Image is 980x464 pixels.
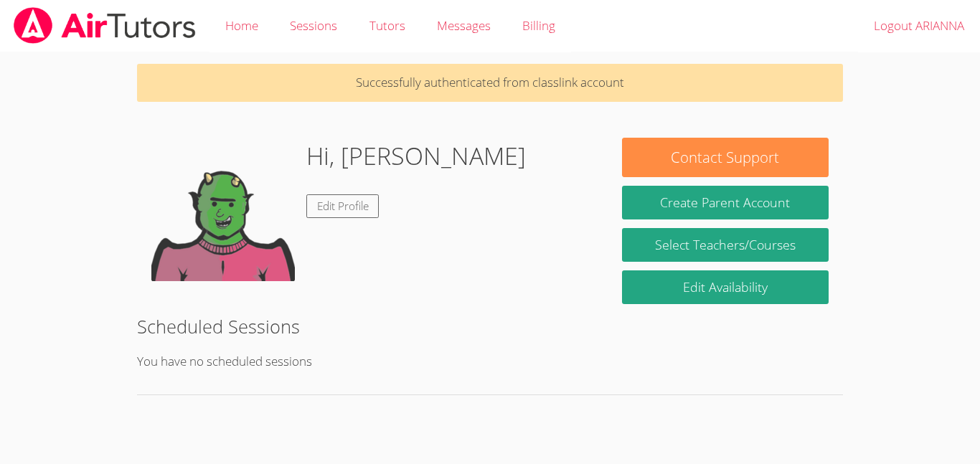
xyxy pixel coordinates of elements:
h2: Scheduled Sessions [137,313,843,340]
span: Messages [437,17,491,34]
button: Contact Support [622,138,829,177]
a: Select Teachers/Courses [622,228,829,262]
p: Successfully authenticated from classlink account [137,64,843,102]
p: You have no scheduled sessions [137,351,843,372]
img: default.png [151,138,295,281]
a: Edit Availability [622,270,829,304]
img: airtutors_banner-c4298cdbf04f3fff15de1276eac7730deb9818008684d7c2e4769d2f7ddbe033.png [12,7,197,44]
h1: Hi, [PERSON_NAME] [306,138,526,174]
button: Create Parent Account [622,186,829,219]
a: Edit Profile [306,194,380,218]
